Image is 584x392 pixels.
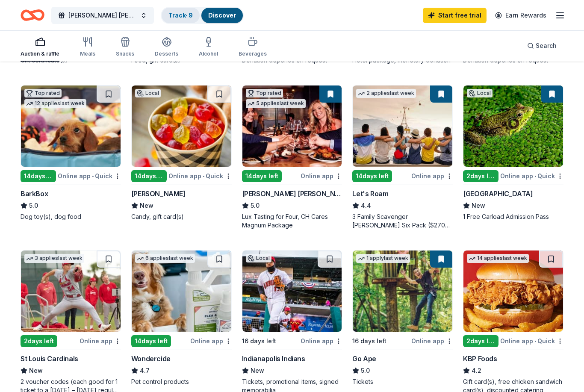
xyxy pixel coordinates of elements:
div: Auction & raffle [21,50,59,57]
span: New [472,200,485,211]
span: [PERSON_NAME] [PERSON_NAME] Health Foundation Gala [68,10,137,21]
div: Online app [301,336,342,346]
div: Online app [301,171,342,181]
div: Alcohol [199,50,218,57]
div: [PERSON_NAME] [PERSON_NAME] Winery and Restaurants [242,189,342,199]
img: Image for BarkBox [21,85,121,167]
span: • [203,173,204,180]
div: 14 days left [131,335,171,347]
img: Image for Wondercide [132,251,231,332]
img: Image for Let's Roam [353,85,452,167]
div: Top rated [246,89,283,97]
div: Online app [190,336,232,346]
div: Wondercide [131,354,171,364]
div: Indianapolis Indians [242,354,305,364]
span: 4.4 [361,200,371,211]
a: Track· 9 [168,12,193,19]
button: Track· 9Discover [161,7,244,24]
img: Image for St Louis Cardinals [21,251,121,332]
a: Start free trial [423,8,487,23]
div: Online app Quick [58,171,121,181]
div: 14 days left [242,170,282,182]
div: [PERSON_NAME] [131,189,186,199]
div: Candy, gift card(s) [131,212,232,221]
span: New [140,200,153,211]
a: Image for Cooper's Hawk Winery and RestaurantsTop rated5 applieslast week14days leftOnline app[PE... [242,85,342,230]
img: Image for Go Ape [353,251,452,332]
a: Image for Go Ape1 applylast week16 days leftOnline appGo Ape5.0Tickets [352,250,453,386]
div: 5 applies last week [246,99,306,108]
div: Let's Roam [352,189,388,199]
span: • [534,338,536,345]
div: Online app [80,336,121,346]
span: • [92,173,94,180]
button: Snacks [116,33,134,62]
div: 3 Family Scavenger [PERSON_NAME] Six Pack ($270 Value), 2 Date Night Scavenger [PERSON_NAME] Two ... [352,212,453,230]
div: Online app Quick [500,336,563,346]
div: Lux Tasting for Four, CH Cares Magnum Package [242,212,342,230]
button: Desserts [155,33,178,62]
div: 16 days left [352,336,386,346]
div: Online app Quick [500,171,563,181]
span: 4.2 [472,365,481,376]
a: Image for AlbaneseLocal14days leftOnline app•Quick[PERSON_NAME]NewCandy, gift card(s) [131,85,232,221]
div: KBP Foods [463,354,497,364]
div: Online app [411,171,453,181]
a: Discover [208,12,236,19]
button: Meals [80,33,95,62]
div: BarkBox [21,189,48,199]
div: St Louis Cardinals [21,354,78,364]
a: Image for Cincinnati Nature CenterLocal2days leftOnline app•Quick[GEOGRAPHIC_DATA]New1 Free Carlo... [463,85,563,221]
div: 14 applies last week [467,254,529,263]
div: Tickets [352,377,453,386]
div: Snacks [116,50,134,57]
div: Online app Quick [168,171,232,181]
a: Home [21,5,44,25]
a: Image for Let's Roam2 applieslast week14days leftOnline appLet's Roam4.43 Family Scavenger [PERSO... [352,85,453,230]
img: Image for Cincinnati Nature Center [463,85,563,167]
button: Alcohol [199,33,218,62]
div: 14 days left [131,170,167,182]
span: 4.7 [140,365,150,376]
div: Desserts [155,50,178,57]
div: Local [135,89,161,97]
span: Search [536,41,557,51]
img: Image for Indianapolis Indians [242,251,342,332]
a: Earn Rewards [490,8,552,23]
span: New [29,365,43,376]
button: Auction & raffle [21,33,59,62]
div: [GEOGRAPHIC_DATA] [463,189,533,199]
div: 14 days left [352,170,392,182]
a: Image for Wondercide6 applieslast week14days leftOnline appWondercide4.7Pet control products [131,250,232,386]
div: Local [467,89,493,97]
div: 2 days left [21,335,57,347]
div: 3 applies last week [24,254,84,263]
span: 5.0 [251,200,260,211]
div: Pet control products [131,377,232,386]
div: Local [246,254,271,262]
div: Go Ape [352,354,376,364]
button: [PERSON_NAME] [PERSON_NAME] Health Foundation Gala [51,7,154,24]
div: 1 apply last week [356,254,410,263]
span: New [251,365,264,376]
div: 1 Free Carload Admission Pass [463,212,563,221]
div: Meals [80,50,95,57]
img: Image for Albanese [132,85,231,167]
div: 12 applies last week [24,99,86,108]
span: • [534,173,536,180]
div: Dog toy(s), dog food [21,212,121,221]
button: Beverages [239,33,267,62]
div: Online app [411,336,453,346]
div: 16 days left [242,336,276,346]
img: Image for KBP Foods [463,251,563,332]
div: 14 days left [21,170,56,182]
span: 5.0 [29,200,38,211]
img: Image for Cooper's Hawk Winery and Restaurants [242,85,342,167]
div: 2 days left [463,170,498,182]
div: Beverages [239,50,267,57]
a: Image for BarkBoxTop rated12 applieslast week14days leftOnline app•QuickBarkBox5.0Dog toy(s), dog... [21,85,121,221]
button: Search [520,37,563,54]
div: Top rated [24,89,62,97]
div: 2 days left [463,335,498,347]
div: 2 applies last week [356,89,416,98]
